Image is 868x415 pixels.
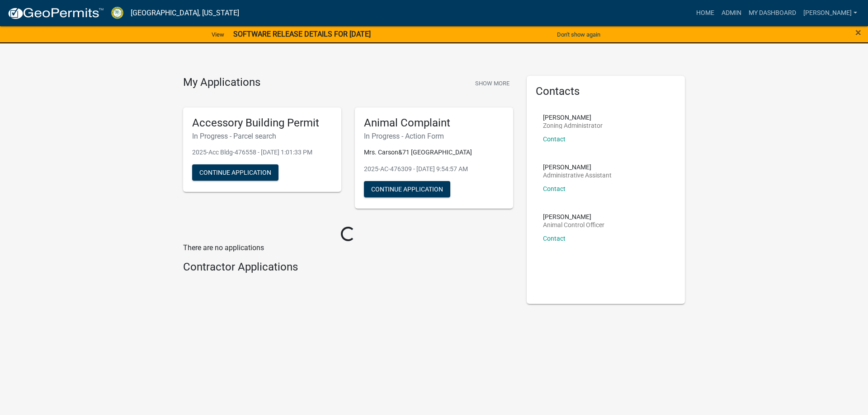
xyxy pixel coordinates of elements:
[543,114,603,121] p: [PERSON_NAME]
[192,117,332,130] h5: Accessory Building Permit
[693,5,718,22] a: Home
[553,27,604,42] button: Don't show again
[745,5,800,22] a: My Dashboard
[543,235,566,242] a: Contact
[183,261,513,277] wm-workflow-list-section: Contractor Applications
[364,181,450,197] button: Continue Application
[183,242,513,253] p: There are no applications
[718,5,745,22] a: Admin
[543,172,612,178] p: Administrative Assistant
[192,132,332,140] h6: In Progress - Parcel search
[364,117,504,130] h5: Animal Complaint
[543,122,603,129] p: Zoning Administrator
[364,148,504,157] p: Mrs. Carson&71 [GEOGRAPHIC_DATA]
[183,261,513,274] h4: Contractor Applications
[131,5,239,21] a: [GEOGRAPHIC_DATA], [US_STATE]
[543,164,612,170] p: [PERSON_NAME]
[192,164,278,181] button: Continue Application
[800,5,861,22] a: [PERSON_NAME]
[192,148,332,157] p: 2025-Acc Bldg-476558 - [DATE] 1:01:33 PM
[233,30,371,38] strong: SOFTWARE RELEASE DETAILS FOR [DATE]
[472,76,513,91] button: Show More
[364,132,504,140] h6: In Progress - Action Form
[183,76,260,89] h4: My Applications
[208,27,228,42] a: View
[111,7,123,19] img: Crawford County, Georgia
[543,214,604,220] p: [PERSON_NAME]
[364,164,504,174] p: 2025-AC-476309 - [DATE] 9:54:57 AM
[543,185,566,192] a: Contact
[543,135,566,143] a: Contact
[536,85,676,98] h5: Contacts
[543,222,604,228] p: Animal Control Officer
[855,27,861,38] button: Close
[855,26,861,39] span: ×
